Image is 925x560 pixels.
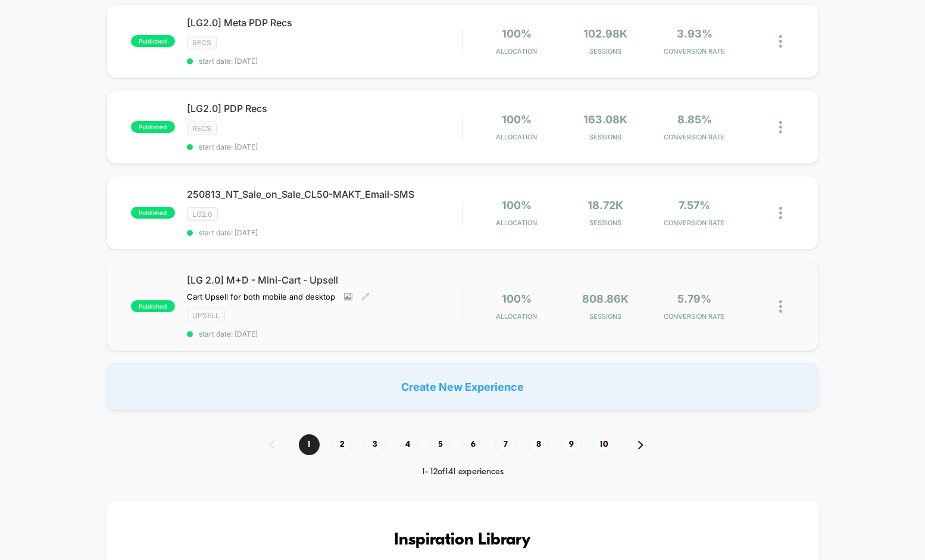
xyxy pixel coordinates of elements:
[131,121,175,133] span: published
[653,219,736,227] span: CONVERSION RATE
[528,434,549,455] span: 8
[564,47,647,55] span: Sessions
[496,47,537,55] span: Allocation
[583,27,627,40] span: 102.98k
[502,27,532,40] span: 100%
[495,434,516,455] span: 7
[502,199,532,211] span: 100%
[653,312,736,321] span: CONVERSION RATE
[187,122,217,135] span: recs
[583,113,627,126] span: 163.08k
[679,199,710,211] span: 7.57%
[187,142,462,151] span: start date: [DATE]
[561,434,582,455] span: 9
[131,207,175,219] span: published
[107,363,819,410] div: Create New Experience
[187,309,225,322] span: Upsell
[587,199,623,211] span: 18.72k
[299,434,320,455] span: 1
[496,312,537,321] span: Allocation
[187,329,462,338] span: start date: [DATE]
[502,113,532,126] span: 100%
[677,27,712,40] span: 3.93%
[187,207,218,221] span: LG2.0
[564,312,647,321] span: Sessions
[187,17,462,29] span: [LG2.0] Meta PDP Recs
[187,274,462,286] span: [LG 2.0] M+D - Mini-Cart - Upsell
[131,35,175,47] span: published
[187,228,462,237] span: start date: [DATE]
[779,207,782,219] img: close
[582,293,629,305] span: 808.86k
[564,133,647,141] span: Sessions
[187,292,335,301] span: Cart Upsell for both mobile and desktop
[496,219,537,227] span: Allocation
[677,113,712,126] span: 8.85%
[502,293,532,305] span: 100%
[677,293,711,305] span: 5.79%
[332,434,352,455] span: 2
[187,188,462,200] span: 250813_NT_Sale_on_Sale_CL50-MAKT_Email-SMS
[779,300,782,313] img: close
[187,57,462,66] span: start date: [DATE]
[638,441,643,449] img: pagination forward
[496,133,537,141] span: Allocation
[653,47,736,55] span: CONVERSION RATE
[462,434,483,455] span: 6
[779,35,782,48] img: close
[364,434,385,455] span: 3
[131,300,175,312] span: published
[779,121,782,133] img: close
[258,467,667,477] div: 1 - 12 of 141 experiences
[397,434,418,455] span: 4
[187,36,217,49] span: recs
[187,102,462,114] span: [LG2.0] PDP Recs
[142,531,783,550] h3: Inspiration Library
[593,434,614,455] span: 10
[564,219,647,227] span: Sessions
[430,434,451,455] span: 5
[653,133,736,141] span: CONVERSION RATE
